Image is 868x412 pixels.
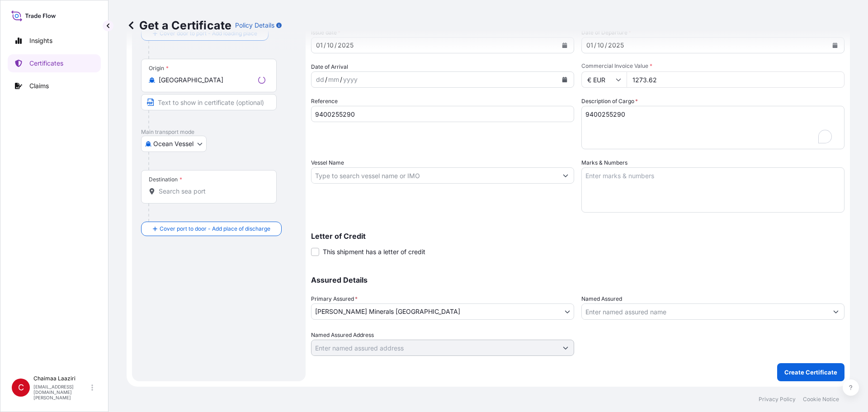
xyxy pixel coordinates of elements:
[311,276,844,284] p: Assured Details
[153,139,193,148] span: Ocean Vessel
[582,303,828,320] input: Assured Name
[311,331,374,340] label: Named Assured Address
[557,72,572,87] button: Calendar
[149,176,182,183] div: Destination
[141,222,282,236] button: Cover port to door - Add place of discharge
[29,36,52,45] p: Insights
[141,136,207,152] button: Select transport
[340,74,342,85] div: /
[311,97,338,106] label: Reference
[784,368,837,377] p: Create Certificate
[581,97,638,106] label: Description of Cargo
[141,94,277,110] input: Text to appear on certificate
[235,21,274,30] p: Policy Details
[581,106,844,149] textarea: To enrich screen reader interactions, please activate Accessibility in Grammarly extension settings
[311,167,557,184] input: Type to search vessel name or IMO
[311,232,844,240] p: Letter of Credit
[828,303,844,320] button: Show suggestions
[759,396,796,403] a: Privacy Policy
[160,224,270,233] span: Cover port to door - Add place of discharge
[311,158,344,167] label: Vessel Name
[557,167,574,184] button: Show suggestions
[777,363,844,381] button: Create Certificate
[323,247,425,256] span: This shipment has a letter of credit
[141,128,297,136] p: Main transport mode
[8,54,101,72] a: Certificates
[18,383,24,392] span: C
[311,340,557,356] input: Named Assured Address
[29,81,49,90] p: Claims
[149,65,169,72] div: Origin
[557,340,574,356] button: Show suggestions
[581,294,622,303] label: Named Assured
[33,384,90,400] p: [EMAIL_ADDRESS][DOMAIN_NAME][PERSON_NAME]
[8,32,101,50] a: Insights
[325,74,327,85] div: /
[581,62,844,70] span: Commercial Invoice Value
[581,158,627,167] label: Marks & Numbers
[311,303,574,320] button: [PERSON_NAME] Minerals [GEOGRAPHIC_DATA]
[29,59,63,68] p: Certificates
[159,187,265,196] input: Destination
[258,76,265,84] div: Loading
[311,62,348,71] span: Date of Arrival
[8,77,101,95] a: Claims
[315,307,460,316] span: [PERSON_NAME] Minerals [GEOGRAPHIC_DATA]
[627,71,844,88] input: Enter amount
[159,76,255,85] input: Origin
[315,74,325,85] div: day,
[33,375,90,382] p: Chaimaa Laaziri
[803,396,839,403] a: Cookie Notice
[311,106,574,122] input: Enter booking reference
[311,294,358,303] span: Primary Assured
[127,18,231,33] p: Get a Certificate
[342,74,359,85] div: year,
[327,74,340,85] div: month,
